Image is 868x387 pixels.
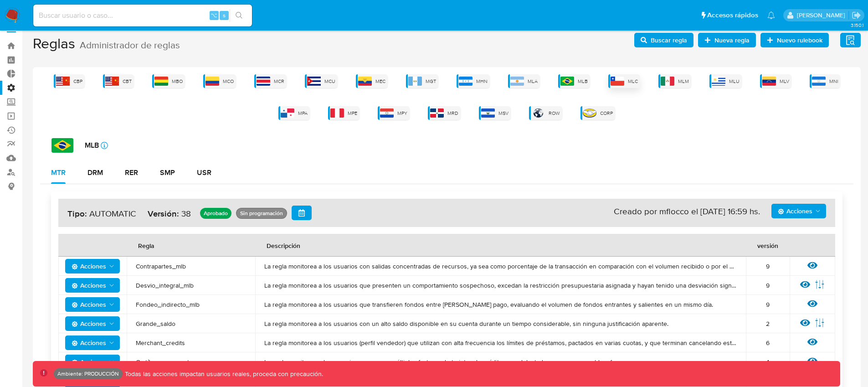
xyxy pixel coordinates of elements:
span: ⌥ [211,11,217,20]
span: Accesos rápidos [707,10,758,20]
p: Todas las acciones impactan usuarios reales, proceda con precaución. [123,370,323,378]
span: s [223,11,226,20]
a: Salir [852,10,861,20]
span: 3.150.1 [851,21,863,29]
input: Buscar usuario o caso... [33,10,252,21]
a: Notificaciones [767,11,775,19]
p: Ambiente: PRODUCCIÓN [57,372,119,376]
p: francisco.valenzuela@mercadolibre.com [797,11,848,20]
button: search-icon [230,9,248,22]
